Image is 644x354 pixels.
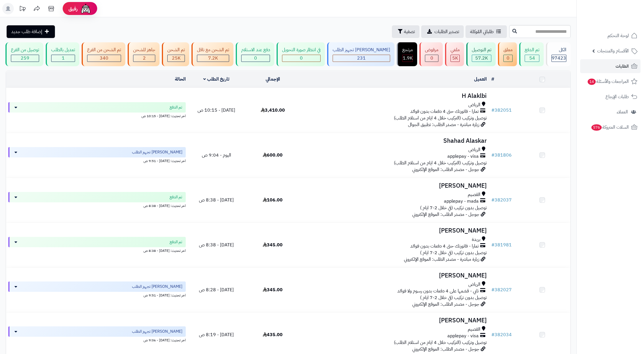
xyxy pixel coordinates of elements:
[503,47,513,53] div: معلق
[451,47,460,53] div: ملغي
[616,62,629,70] span: الطلبات
[605,93,629,101] span: طلبات الإرجاع
[303,227,487,234] h3: [PERSON_NAME]
[263,197,283,203] span: 106.00
[11,28,42,35] span: إضافة طلب جديد
[263,286,283,293] span: 345.00
[410,108,479,115] span: تمارا - فاتورتك حتى 4 دفعات بدون فوائد
[491,76,494,83] a: #
[412,346,479,353] span: جوجل - مصدر الطلب: الموقع الإلكتروني
[468,146,480,153] span: الرياض
[607,32,629,40] span: لوحة التحكم
[580,90,641,104] a: طلبات الإرجاع
[491,197,494,203] span: #
[263,331,283,338] span: 435.00
[11,55,39,62] div: 259
[404,28,415,35] span: تصفية
[241,55,270,62] div: 0
[465,25,507,38] a: طلباتي المُوكلة
[580,105,641,119] a: العملاء
[587,77,629,85] span: المراجعات والأسئلة
[491,286,512,293] a: #382027
[303,93,487,99] h3: H Alaklbi
[51,47,75,53] div: تعديل بالطلب
[303,317,487,324] h3: [PERSON_NAME]
[263,152,283,159] span: 600.00
[472,55,491,62] div: 57211
[420,204,487,211] span: توصيل بدون تركيب (في خلال 2-7 ايام )
[172,55,181,62] span: 25K
[51,55,75,62] div: 1
[468,281,480,288] span: الرياض
[396,42,418,66] a: مرتجع 1.9K
[133,47,155,53] div: جاهز للشحن
[491,152,512,159] a: #381806
[404,256,479,263] span: زيارة مباشرة - مصدر الطلب: الموقع الإلكتروني
[425,55,438,62] div: 0
[80,3,91,14] img: ai-face.png
[552,55,566,62] span: 97423
[545,42,572,66] a: الكل97423
[202,152,231,159] span: اليوم - 9:04 ص
[68,5,78,12] span: رفيق
[87,55,121,62] div: 340
[474,76,487,83] a: العميل
[525,55,539,62] div: 54
[444,198,479,205] span: applepay - mada
[254,55,257,62] span: 0
[491,241,494,248] span: #
[551,47,566,53] div: الكل
[143,55,146,62] span: 2
[421,25,464,38] a: تصدير الطلبات
[263,241,283,248] span: 345.00
[199,241,234,248] span: [DATE] - 8:38 ص
[87,47,121,53] div: تم الشحن من الفرع
[410,243,479,250] span: تمارا - فاتورتك حتى 4 دفعات بدون فوائد
[132,284,182,290] span: [PERSON_NAME] تجهيز الطلب
[303,272,487,279] h3: [PERSON_NAME]
[591,123,629,131] span: السلات المتروكة
[412,301,479,308] span: جوجل - مصدر الطلب: الموقع الإلكتروني
[170,104,182,110] span: تم الدفع
[529,55,535,62] span: 54
[425,47,438,53] div: مرفوض
[394,339,487,346] span: توصيل وتركيب (التركيب خلال 4 ايام من استلام الطلب)
[282,47,321,53] div: في انتظار صورة التحويل
[468,326,480,333] span: القصيم
[397,288,479,294] span: تابي - قسّمها على 4 دفعات بدون رسوم ولا فوائد
[491,107,494,114] span: #
[392,25,419,38] button: تصفية
[7,25,55,38] a: إضافة طلب جديد
[504,55,512,62] div: 0
[491,331,494,338] span: #
[4,42,45,66] a: توصيل من الفرع 259
[8,337,186,343] div: اخر تحديث: [DATE] - 9:06 ص
[412,211,479,218] span: جوجل - مصدر الطلب: الموقع الإلكتروني
[403,55,413,62] span: 1.9K
[275,42,326,66] a: في انتظار صورة التحويل 0
[465,42,497,66] a: تم التوصيل 57.2K
[8,292,186,298] div: اخر تحديث: [DATE] - 9:51 ص
[8,113,186,119] div: اخر تحديث: [DATE] - 10:15 ص
[333,47,390,53] div: [PERSON_NAME] تجهيز الطلب
[497,42,518,66] a: معلق 0
[100,55,108,62] span: 340
[197,47,229,53] div: تم الشحن مع ناقل
[235,42,275,66] a: دفع عند الاستلام 0
[45,42,80,66] a: تعديل بالطلب 1
[198,107,235,114] span: [DATE] - 10:15 ص
[420,294,487,301] span: توصيل بدون تركيب (في خلال 2-7 ايام )
[394,115,487,121] span: توصيل وتركيب (التركيب خلال 4 ايام من استلام الطلب)
[8,157,186,163] div: اخر تحديث: [DATE] - 9:51 ص
[597,47,629,55] span: الأقسام والمنتجات
[470,28,494,35] span: طلباتي المُوكلة
[491,197,512,203] a: #382037
[402,47,413,53] div: مرتجع
[588,79,596,85] span: 14
[21,55,29,62] span: 259
[491,331,512,338] a: #382034
[475,55,488,62] span: 57.2K
[208,55,218,62] span: 7.2K
[507,55,509,62] span: 0
[132,329,182,334] span: [PERSON_NAME] تجهيز الطلب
